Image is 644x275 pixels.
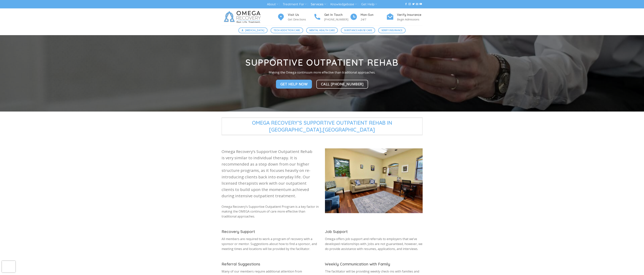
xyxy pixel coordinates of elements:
a: About [267,1,278,8]
a: Substance Abuse Care [341,27,375,33]
span: Omega Recovery’s Supportive Outpatient Rehab in [GEOGRAPHIC_DATA],[GEOGRAPHIC_DATA] [222,118,423,135]
a: Follow on Facebook [405,3,407,6]
a: Get Help [361,1,377,8]
h4: Mon-Sun [361,12,386,17]
a: Follow on Twitter [412,3,415,6]
p: Get Directions [288,17,313,22]
span: [MEDICAL_DATA] [245,28,264,32]
a: CALL [PHONE_NUMBER] [316,80,368,89]
a: [MEDICAL_DATA] [238,27,268,33]
p: Omega Recovery’s Supportive Outpatient Rehab is very similar to individual therapy. It is recomme... [222,148,319,199]
a: Services [311,1,326,8]
a: Tech Addiction Care [271,27,303,33]
a: Mental Health Care [306,27,338,33]
a: Get Help Now [276,80,312,89]
h4: Get In Touch [324,12,350,17]
span: Substance Abuse Care [344,28,372,32]
a: Knowledgebase [330,1,357,8]
h3: Job Support [325,229,423,235]
span: Mental Health Care [309,28,335,32]
a: Treatment For [283,1,307,8]
p: Begin Admissions [397,17,423,22]
strong: Supportive Outpatient Rehab [245,57,399,68]
p: Omega offers job support and referrals to employers that we’ve developed relationships with. Jobs... [325,237,423,251]
a: Get In Touch [PHONE_NUMBER] [313,12,350,22]
a: Verify Insurance Begin Admissions [386,12,423,22]
p: All members are required to work a program of recovery with a sponsor or mentor. Suggestions abou... [222,237,319,251]
span: Verify Insurance [381,28,403,32]
a: Follow on Instagram [408,3,411,6]
a: Verify Insurance [378,27,406,33]
h4: Visit Us [288,12,313,17]
a: Send us an email [416,3,418,6]
p: 24/7 [361,17,386,22]
p: Omega Recovery’s Supportive Outpatient Program is a key factor in making the OMEGA continuum of c... [222,204,319,219]
h3: Referral Suggestions [222,261,319,267]
p: Making the Omega continuum more effective than traditional approaches. [234,70,410,75]
img: Omega Recovery [222,8,265,26]
a: Follow on YouTube [420,3,422,6]
h3: Weekly Communication with Family [325,261,423,267]
h4: Verify Insurance [397,12,423,17]
p: [PHONE_NUMBER] [324,17,350,22]
span: Get Help Now [280,81,308,87]
span: CALL [PHONE_NUMBER] [321,81,364,87]
a: Visit Us Get Directions [277,12,313,22]
span: Tech Addiction Care [274,28,300,32]
h3: Recovery Support [222,229,319,235]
